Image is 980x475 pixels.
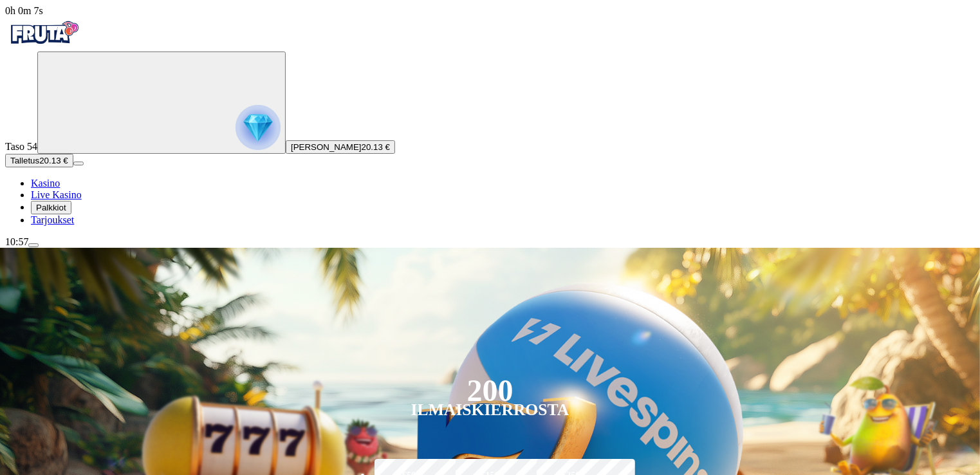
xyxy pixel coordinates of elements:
button: menu [28,243,39,247]
span: 10:57 [5,236,28,247]
a: Fruta [5,40,82,51]
span: user session time [5,5,43,16]
img: Fruta [5,17,82,49]
span: [PERSON_NAME] [291,142,362,152]
button: Talletusplus icon20.13 € [5,154,73,167]
span: Tarjoukset [31,214,74,225]
span: Taso 54 [5,141,37,152]
div: 200 [467,383,513,398]
a: diamond iconKasino [31,178,60,189]
button: [PERSON_NAME]20.13 € [286,140,395,154]
a: gift-inverted iconTarjoukset [31,214,74,225]
a: poker-chip iconLive Kasino [31,189,82,200]
button: reward iconPalkkiot [31,201,71,214]
span: 20.13 € [362,142,390,152]
span: Live Kasino [31,189,82,200]
span: Kasino [31,178,60,189]
img: reward progress [236,105,281,150]
span: Talletus [10,156,39,165]
button: menu [73,162,84,165]
div: Ilmaiskierrosta [411,402,569,418]
button: reward progress [37,51,286,154]
span: Palkkiot [36,203,66,212]
span: 20.13 € [39,156,68,165]
nav: Primary [5,17,975,226]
